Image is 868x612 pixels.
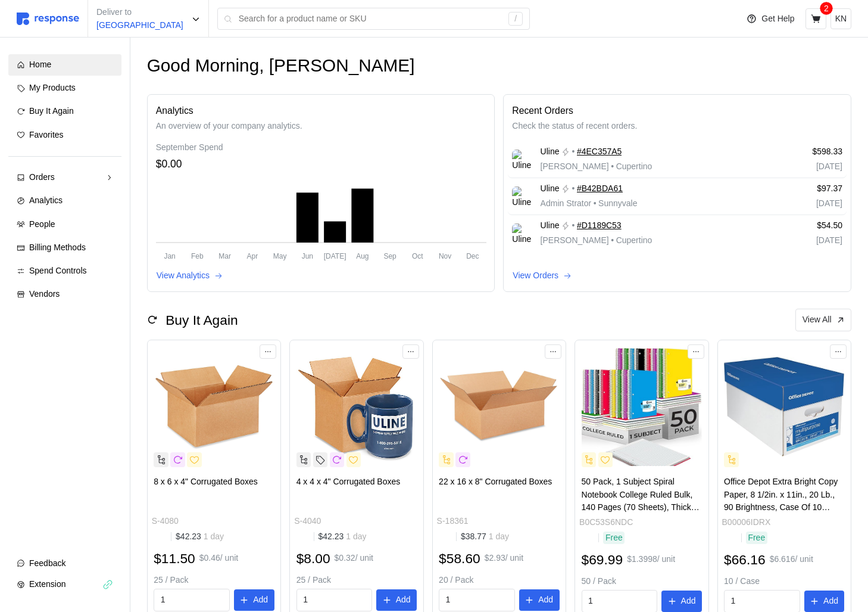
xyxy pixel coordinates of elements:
h2: $58.60 [439,549,480,568]
tspan: Oct [412,252,423,260]
tspan: Dec [466,252,479,260]
span: Vendors [29,289,60,299]
a: #4EC357A5 [577,145,622,159]
p: • [572,145,575,159]
tspan: Aug [356,252,369,260]
img: Uline [512,223,532,243]
span: Uline [541,145,560,159]
p: Get Help [761,13,794,26]
p: [PERSON_NAME] Cupertino [541,160,652,173]
p: $97.37 [766,182,842,195]
span: My Products [29,83,76,92]
a: My Products [8,77,121,99]
a: Analytics [8,190,121,212]
p: [DATE] [766,160,842,173]
h2: $66.16 [724,551,766,569]
button: Extension [8,574,121,595]
p: S-4080 [152,515,179,528]
a: People [8,214,121,235]
img: S-4040 [296,346,417,467]
p: $1.3998 / unit [627,553,675,566]
a: Buy It Again [8,101,121,122]
span: 1 day [201,532,224,541]
p: 25 / Pack [296,574,417,587]
a: Home [8,54,121,76]
h2: $8.00 [296,549,330,568]
p: Free [748,532,765,545]
p: B0C53S6NDC [579,516,633,529]
span: • [609,235,616,245]
input: Search for a product name or SKU [239,8,502,30]
button: View All [795,309,851,331]
span: Spend Controls [29,266,87,275]
img: svg%3e [17,13,79,25]
tspan: Feb [191,252,204,260]
img: S-4080 [154,346,274,467]
p: Check the status of recent orders. [512,120,842,133]
img: Uline [512,150,532,169]
span: Uline [541,182,560,195]
p: Add [823,595,838,608]
img: 61VbZitEVcL._AC_SX466_.jpg [724,346,844,467]
input: Qty [161,589,223,611]
tspan: [DATE] [323,252,346,260]
button: Add [234,589,274,611]
p: [PERSON_NAME] Cupertino [541,234,652,247]
p: $0.32 / unit [335,552,373,565]
span: Favorites [29,130,64,139]
p: An overview of your company analytics. [156,120,486,133]
button: View Analytics [156,269,223,283]
p: $2.93 / unit [485,552,523,565]
p: Add [681,595,696,608]
a: #D1189C53 [577,219,622,232]
h2: $69.99 [582,551,623,569]
a: Favorites [8,125,121,146]
span: Buy It Again [29,106,74,116]
span: Feedback [29,558,65,568]
p: View Orders [513,269,558,282]
a: Orders [8,167,121,188]
span: • [609,161,616,171]
button: View Orders [512,269,572,283]
p: $42.23 [176,530,224,543]
p: $38.77 [461,530,509,543]
p: KN [835,13,847,26]
tspan: May [273,252,286,260]
span: People [29,219,55,229]
input: Qty [446,589,508,611]
img: 810ItUyjRiL._AC_SX466_.jpg [582,346,702,467]
p: Recent Orders [512,103,842,118]
button: Add [661,591,702,612]
p: Add [396,594,411,607]
span: Office Depot Extra Bright Copy Paper, 8 1/2in. x 11in., 20 Lb., 90 Brightness, Case Of 10 [PERSON... [724,477,838,525]
tspan: Jan [164,252,175,260]
p: $6.616 / unit [770,553,813,566]
p: 10 / Case [724,575,844,588]
p: View Analytics [157,269,210,282]
p: 50 / Pack [582,575,702,588]
span: 8 x 6 x 4" Corrugated Boxes [154,477,258,486]
p: B00006IDRX [722,516,771,529]
div: September Spend [156,141,486,154]
a: Vendors [8,284,121,305]
a: Billing Methods [8,237,121,259]
span: Analytics [29,195,63,205]
span: 1 day [344,532,366,541]
p: • [572,182,575,195]
tspan: Mar [218,252,231,260]
div: Orders [29,171,101,184]
h2: Buy It Again [166,311,238,330]
img: S-18361 [439,346,559,467]
span: Extension [29,579,65,589]
p: 20 / Pack [439,574,559,587]
p: $0.46 / unit [199,552,238,565]
button: Add [804,591,845,612]
p: Deliver to [96,6,183,19]
tspan: Nov [439,252,451,260]
p: Free [605,532,623,545]
p: [DATE] [766,197,842,210]
tspan: Sep [383,252,396,260]
p: Admin Strator Sunnyvale [541,197,638,210]
button: KN [830,8,851,29]
span: • [591,198,598,208]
